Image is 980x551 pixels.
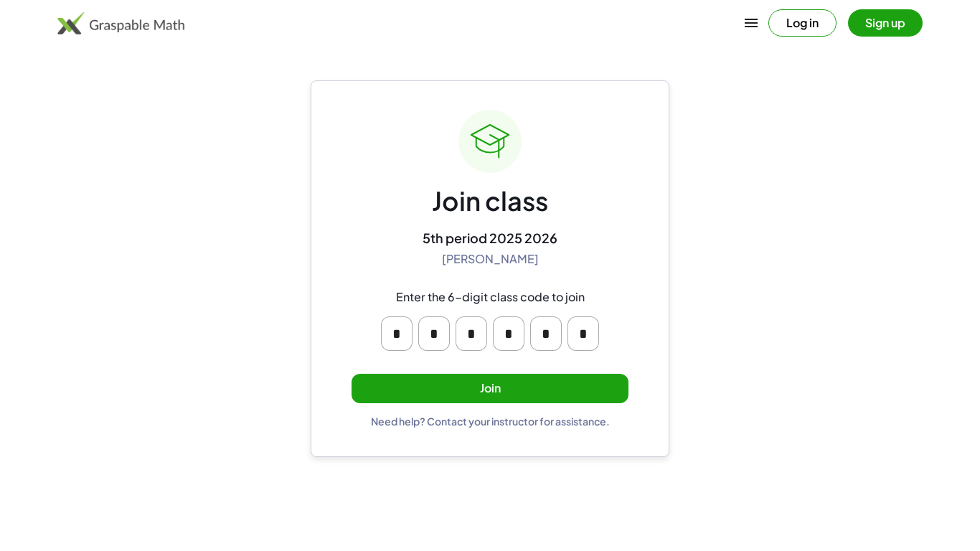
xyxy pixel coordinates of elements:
button: Join [352,374,628,403]
div: Enter the 6-digit class code to join [396,290,585,305]
button: Log in [768,9,837,37]
div: 5th period 2025 2026 [423,230,557,246]
div: Join class [432,184,548,218]
button: Sign up [848,9,923,37]
div: [PERSON_NAME] [442,252,539,267]
div: Need help? Contact your instructor for assistance. [371,415,610,428]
